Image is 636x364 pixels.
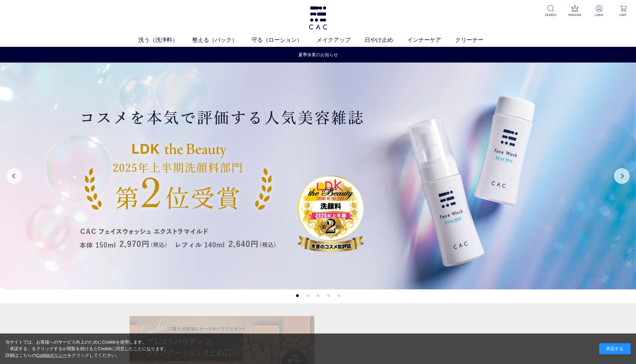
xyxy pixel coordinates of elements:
[614,168,630,184] button: Next
[327,294,330,297] button: 4 of 5
[296,294,299,297] button: 1 of 5
[591,5,607,17] a: LOGIN
[591,13,607,17] p: LOGIN
[317,36,365,44] a: メイクアップ
[543,13,558,17] p: SEARCH
[407,36,455,44] a: インナーケア
[616,5,631,17] a: CART
[298,52,338,58] a: 夏季休業のお知らせ
[308,6,328,30] img: logo
[317,294,319,297] button: 3 of 5
[567,5,583,17] a: RANKING
[192,36,252,44] a: 整える（パック）
[306,294,309,297] button: 2 of 5
[252,36,317,44] a: 守る（ローション）
[5,339,169,359] div: 当サイトでは、お客様へのサービス向上のためにCookieを使用します。 「承諾する」をクリックするか閲覧を続けるとCookieに同意したことになります。 詳細はこちらの をクリックしてください。
[138,36,192,44] a: 洗う（洗浄料）
[36,353,68,358] a: Cookieポリシー
[599,343,631,354] div: 承諾する
[365,36,407,44] a: 日やけ止め
[6,168,22,184] button: Previous
[616,13,631,17] p: CART
[543,5,558,17] a: SEARCH
[567,13,583,17] p: RANKING
[455,36,498,44] a: クリーナー
[337,294,340,297] button: 5 of 5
